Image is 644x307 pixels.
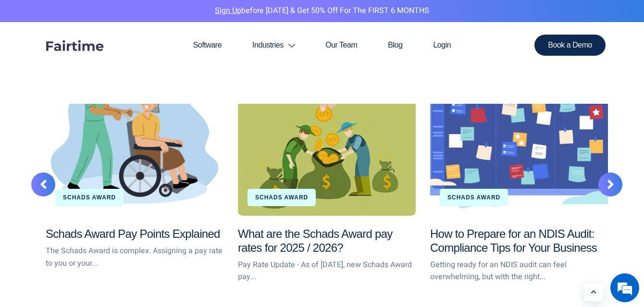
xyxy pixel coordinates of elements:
div: SCHADS Classification Tool [16,90,94,98]
div: If you need to classify a SCHADS Award employee you have come to the right place! There are 3 qui... [19,129,155,172]
span: Book a Demo [548,41,592,49]
p: Getting ready for an NDIS audit can feel overwhelming, but with the right... [430,259,608,283]
a: Our Team [310,22,372,68]
a: Schads Award [447,194,500,201]
a: Blog [372,22,418,68]
a: Schads Award Pay Points Explained [46,49,223,216]
a: Schads Award [63,194,116,201]
div: Get Started [21,179,74,197]
a: What are the Schads Award pay rates for 2025 / 2026? [238,227,393,254]
a: Login [418,22,466,68]
a: Industries [237,22,310,68]
a: Schads Award Pay Points Explained [46,227,220,240]
a: What are the Schads Award pay rates for 2025 / 2026? [238,49,416,216]
span: Welcome to Fairtime! [19,105,87,116]
p: Pay Rate Update - As of [DATE], new Schads Award pay... [238,259,416,283]
a: Software [178,22,237,68]
p: before [DATE] & Get 50% Off for the FIRST 6 MONTHS [7,5,637,17]
div: Minimize live chat window [158,5,181,28]
a: Schads Award [255,194,308,201]
a: Book a Demo [534,35,606,56]
div: 9:05 AM [12,101,94,120]
p: The Schads Award is complex. Assigning a pay rate to you or your... [46,245,223,270]
a: Sign Up [215,5,241,16]
a: Learn More [584,283,603,301]
div: SCHADS Classification Tool [50,54,161,66]
textarea: Choose an option [5,222,183,256]
a: How to Prepare for an NDIS Audit: Compliance Tips for Your Business [430,227,597,254]
a: How to Prepare for an NDIS Audit: Compliance Tips for Your Business [430,49,608,216]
